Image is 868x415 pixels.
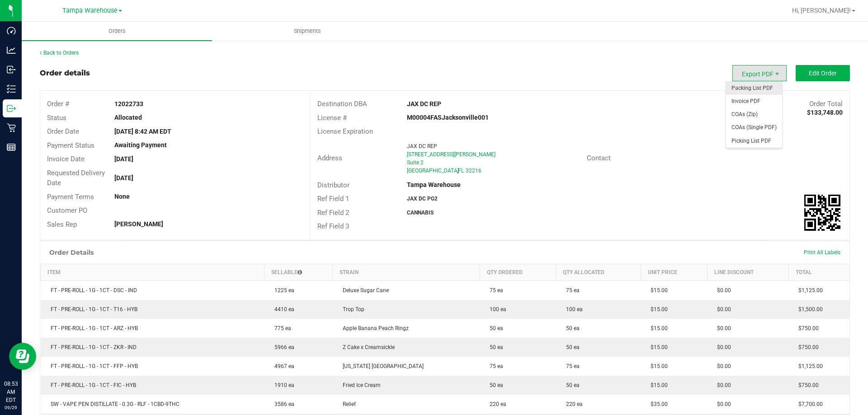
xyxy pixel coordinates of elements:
span: Apple Banana Peach Ringz [338,325,409,331]
span: 75 ea [561,363,580,369]
span: , [457,168,458,174]
span: 75 ea [561,287,580,294]
span: $0.00 [712,287,731,294]
strong: Tampa Warehouse [407,181,461,188]
li: Invoice PDF [726,95,782,108]
span: $15.00 [646,287,668,294]
span: Order Total [809,100,843,108]
inline-svg: Analytics [7,46,16,55]
span: 50 ea [561,325,580,331]
span: Trop Top [338,306,364,312]
span: $750.00 [794,382,819,388]
th: Sellable [264,264,333,280]
span: Customer PO [47,206,87,214]
strong: Awaiting Payment [114,141,167,149]
span: $0.00 [712,401,731,407]
span: $0.00 [712,306,731,312]
th: Line Discount [707,264,788,280]
span: Ref Field 1 [317,195,349,203]
span: Payment Status [47,141,94,149]
span: [US_STATE] [GEOGRAPHIC_DATA] [338,363,424,369]
span: FT - PRE-ROLL - 1G - 1CT - FFP - HYB [46,363,138,369]
span: $0.00 [712,325,731,331]
span: Requested Delivery Date [47,169,105,187]
span: Tampa Warehouse [62,7,118,14]
span: 4967 ea [270,363,294,369]
strong: M00004FASJacksonville001 [407,114,489,121]
h1: Order Details [49,249,94,256]
strong: [DATE] [114,155,133,163]
inline-svg: Inbound [7,65,16,74]
span: FT - PRE-ROLL - 1G - 1CT - DSC - IND [46,287,137,294]
span: $7,700.00 [794,401,823,407]
span: Edit Order [809,70,837,77]
a: Back to Orders [40,50,79,56]
span: $750.00 [794,325,819,331]
span: Z Cake x Creamsickle [338,344,395,350]
span: $15.00 [646,325,668,331]
span: Hi, [PERSON_NAME]! [792,7,851,14]
inline-svg: Dashboard [7,26,16,35]
span: Payment Terms [47,193,94,201]
li: COAs (Single PDF) [726,121,782,134]
span: Orders [96,27,138,35]
a: Orders [22,22,212,41]
span: $0.00 [712,382,731,388]
span: [GEOGRAPHIC_DATA] [407,168,459,174]
inline-svg: Inventory [7,84,16,93]
span: License Expiration [317,127,373,135]
span: 3586 ea [270,401,294,407]
span: Sales Rep [47,220,77,228]
span: FT - PRE-ROLL - 1G - 1CT - T16 - HYB [46,306,137,312]
span: 75 ea [485,363,503,369]
strong: [PERSON_NAME] [114,220,163,228]
th: Unit Price [641,264,707,280]
th: Qty Ordered [480,264,556,280]
span: Relief [338,401,356,407]
span: JAX DC REP [407,143,437,149]
a: Shipments [212,22,402,41]
strong: 12022733 [114,100,143,107]
span: Status [47,114,66,122]
iframe: Resource center [9,343,36,370]
span: Suite 2 [407,159,424,166]
li: Packing List PDF [726,82,782,95]
span: Order Date [47,127,79,135]
span: FL [458,168,464,174]
span: COAs (Zip) [726,108,782,121]
span: $1,125.00 [794,363,823,369]
inline-svg: Retail [7,123,16,132]
span: Picking List PDF [726,135,782,148]
th: Total [788,264,849,280]
span: 775 ea [270,325,291,331]
qrcode: 12022733 [804,195,840,231]
span: Ref Field 2 [317,209,349,217]
strong: JAX DC REP [407,100,441,107]
th: Strain [333,264,480,280]
div: Order details [40,68,90,79]
span: 1910 ea [270,382,294,388]
span: $1,500.00 [794,306,823,312]
span: 220 ea [561,401,583,407]
span: 50 ea [561,382,580,388]
span: [STREET_ADDRESS][PERSON_NAME] [407,151,495,158]
span: FT - PRE-ROLL - 1G - 1CT - ARZ - HYB [46,325,138,331]
span: SW - VAPE PEN DISTILLATE - 0.3G - RLF - 1CBD-9THC [46,401,179,407]
th: Qty Allocated [556,264,641,280]
span: $15.00 [646,363,668,369]
strong: CANNABIS [407,210,434,216]
span: Contact [587,154,611,162]
li: Export PDF [732,65,787,81]
span: $15.00 [646,306,668,312]
span: Destination DBA [317,100,367,108]
span: Order # [47,100,69,108]
span: FT - PRE-ROLL - 1G - 1CT - FIC - HYB [46,382,136,388]
inline-svg: Outbound [7,104,16,113]
span: 5966 ea [270,344,294,350]
span: 100 ea [485,306,506,312]
span: Invoice Date [47,155,85,163]
span: $35.00 [646,401,668,407]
